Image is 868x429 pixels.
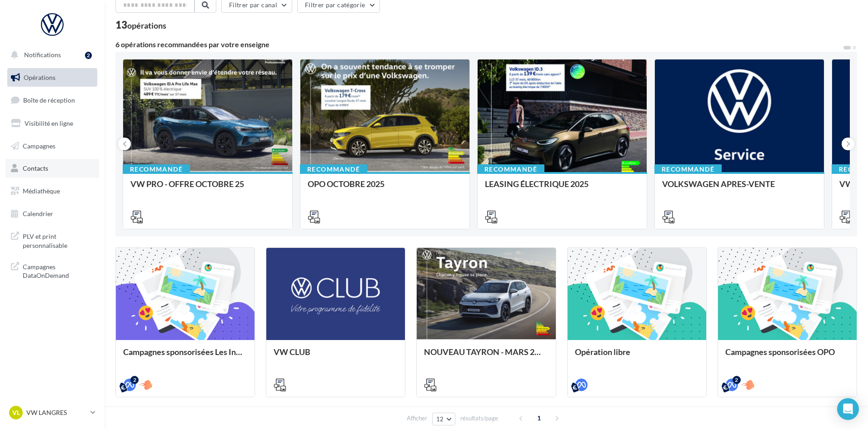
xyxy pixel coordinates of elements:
[7,404,97,421] a: VL VW LANGRES
[485,179,639,197] div: LEASING ÉLECTRIQUE 2025
[23,210,53,217] span: Calendrier
[5,114,99,133] a: Visibilité en ligne
[23,142,55,149] span: Campagnes
[308,179,462,197] div: OPO OCTOBRE 2025
[5,45,95,64] button: Notifications 2
[5,159,99,178] a: Contacts
[532,411,546,425] span: 1
[23,164,48,172] span: Contacts
[5,204,99,223] a: Calendrier
[575,347,699,365] div: Opération libre
[12,408,20,417] span: VL
[25,119,73,127] span: Visibilité en ligne
[26,408,87,417] p: VW LANGRES
[436,415,444,423] span: 12
[477,164,544,174] div: Recommandé
[115,20,166,30] div: 13
[5,68,99,87] a: Opérations
[5,257,99,284] a: Campagnes DataOnDemand
[5,182,99,201] a: Médiathèque
[23,261,94,280] span: Campagnes DataOnDemand
[725,347,849,365] div: Campagnes sponsorisées OPO
[733,376,741,384] div: 2
[130,376,139,384] div: 2
[24,51,61,59] span: Notifications
[5,137,99,156] a: Campagnes
[23,96,75,104] span: Boîte de réception
[274,347,398,365] div: VW CLUB
[115,41,843,48] div: 6 opérations recommandées par votre enseigne
[5,227,99,253] a: PLV et print personnalisable
[300,164,367,174] div: Recommandé
[127,21,166,30] div: opérations
[837,398,859,420] div: Open Intercom Messenger
[424,347,548,365] div: NOUVEAU TAYRON - MARS 2025
[654,164,722,174] div: Recommandé
[24,74,55,81] span: Opérations
[5,90,99,110] a: Boîte de réception
[662,179,817,197] div: VOLKSWAGEN APRES-VENTE
[432,413,455,425] button: 12
[460,414,498,423] span: résultats/page
[130,179,285,197] div: VW PRO - OFFRE OCTOBRE 25
[123,164,190,174] div: Recommandé
[85,52,92,59] div: 2
[23,230,94,250] span: PLV et print personnalisable
[123,347,247,365] div: Campagnes sponsorisées Les Instants VW Octobre
[23,187,60,195] span: Médiathèque
[407,414,427,423] span: Afficher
